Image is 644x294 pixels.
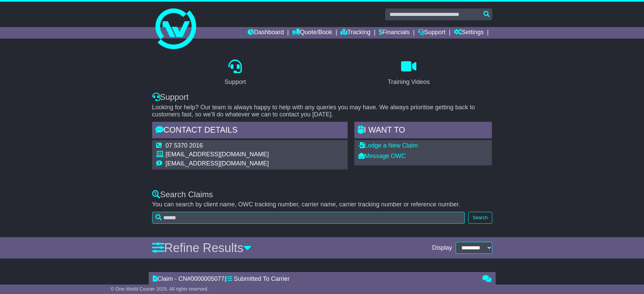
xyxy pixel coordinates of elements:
a: Message OWC [358,153,406,159]
div: Search Claims [152,190,492,200]
div: I WANT to [354,122,492,140]
a: Dashboard [248,27,284,39]
td: 07 5370 2016 [166,142,269,151]
td: [EMAIL_ADDRESS][DOMAIN_NAME] [166,151,269,160]
div: Contact Details [152,122,348,140]
a: Tracking [340,27,370,39]
div: Claim - CN# | [153,275,476,283]
a: Support [418,27,445,39]
td: [EMAIL_ADDRESS][DOMAIN_NAME] [166,160,269,167]
a: Lodge a New Claim [358,142,418,149]
a: Support [220,57,250,89]
button: Search [468,212,492,224]
span: Submitted To Carrier [234,275,290,282]
div: Training Videos [388,77,430,87]
a: Training Videos [383,57,434,89]
a: Settings [454,27,484,39]
a: Refine Results [152,241,251,255]
p: You can search by client name, OWC tracking number, carrier name, carrier tracking number or refe... [152,201,492,208]
p: Looking for help? Our team is always happy to help with any queries you may have. We always prior... [152,104,492,118]
a: Financials [379,27,410,39]
span: © One World Courier 2025. All rights reserved. [111,286,209,292]
span: 0000005077 [191,275,225,282]
div: Support [225,77,246,87]
a: Quote/Book [292,27,332,39]
div: Support [152,92,492,102]
span: Display [432,244,452,252]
